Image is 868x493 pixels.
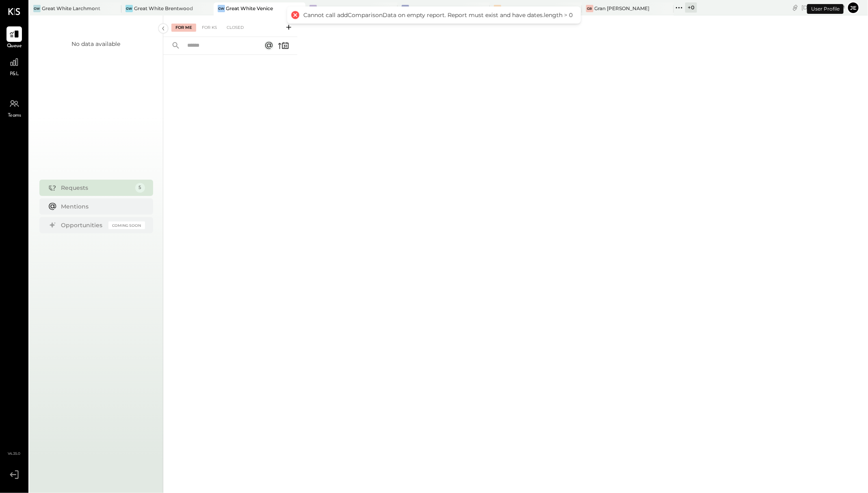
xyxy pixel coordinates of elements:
div: GW [402,5,409,12]
div: Requests [61,184,131,192]
a: Teams [0,96,28,119]
div: Great White Holdings [318,5,371,12]
div: GW [126,5,133,12]
div: Great White Melrose [502,5,552,12]
a: Queue [0,26,28,50]
div: GB [586,5,593,12]
span: Teams [8,112,21,119]
div: Opportunities [61,221,104,229]
div: User Profile [807,4,844,14]
div: Great White Brentwood [134,5,193,12]
div: [GEOGRAPHIC_DATA] [410,5,465,12]
button: je [847,1,860,14]
div: GW [218,5,225,12]
div: 5 [135,183,145,193]
div: Coming Soon [108,222,145,229]
div: Great White Venice [226,5,273,12]
div: copy link [791,3,799,12]
div: [DATE] [801,4,845,11]
div: GW [33,5,41,12]
div: Closed [223,24,248,32]
span: Queue [7,43,22,50]
div: Mentions [61,202,141,211]
div: Great White Larchmont [42,5,100,12]
div: + 0 [685,2,697,13]
div: Cannot call addComparisonData on empty report. Report must exist and have dates.length > 0 [303,11,573,19]
a: P&L [0,54,28,78]
div: For KS [198,24,221,32]
span: P&L [10,71,19,78]
div: No data available [72,40,121,48]
div: GW [494,5,501,12]
div: Gran [PERSON_NAME] [595,5,650,12]
div: For Me [171,24,196,32]
div: GW [310,5,317,12]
